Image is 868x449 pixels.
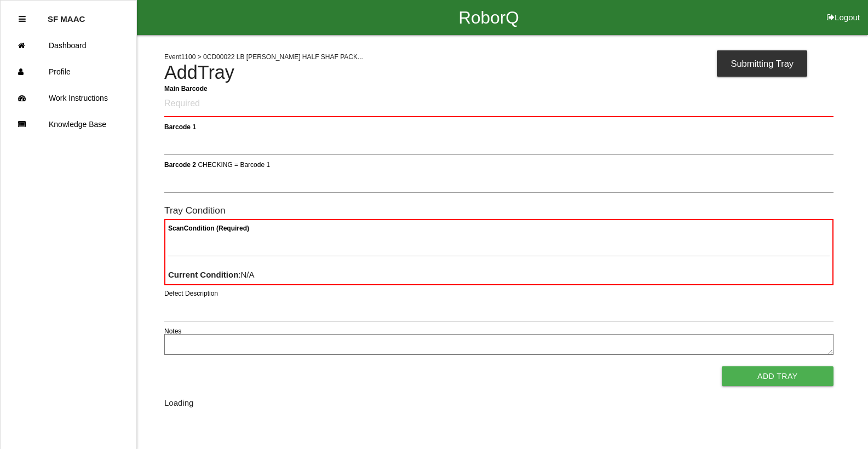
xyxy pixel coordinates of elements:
b: Main Barcode [164,84,208,92]
h4: Add Tray [164,62,833,83]
button: Add Tray [722,366,833,386]
div: Loading [164,397,833,410]
div: Close [19,6,26,32]
b: Scan Condition (Required) [168,225,249,232]
span: : N/A [168,270,255,279]
a: Work Instructions [1,85,136,111]
b: Current Condition [168,270,238,279]
a: Dashboard [1,32,136,59]
label: Defect Description [164,289,218,298]
span: Event 1100 > 0CD00022 LB [PERSON_NAME] HALF SHAF PACK... [164,53,363,61]
b: Barcode 1 [164,123,196,130]
input: Required [164,91,833,117]
a: Profile [1,59,136,85]
div: Submitting Tray [717,50,807,77]
b: Barcode 2 [164,160,196,168]
h6: Tray Condition [164,205,833,216]
p: SF MAAC [48,6,85,24]
a: Knowledge Base [1,111,136,137]
span: CHECKING = Barcode 1 [198,160,270,168]
label: Notes [164,326,181,336]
